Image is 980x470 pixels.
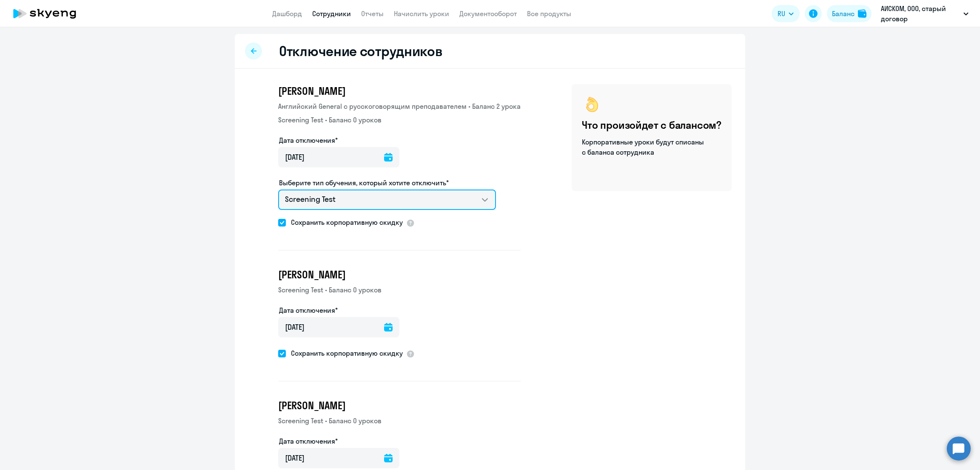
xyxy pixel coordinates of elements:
a: Дашборд [272,9,302,18]
label: Дата отключения* [279,436,338,446]
a: Начислить уроки [394,9,449,18]
a: Все продукты [527,9,571,18]
p: Английский General с русскоговорящим преподавателем • Баланс 2 урока [278,101,521,111]
img: balance [858,9,866,18]
span: Сохранить корпоративную скидку [286,348,403,358]
p: АИСКОМ, ООО, старый договор [881,3,960,24]
span: Сохранить корпоративную скидку [286,217,403,227]
button: АИСКОМ, ООО, старый договор [877,3,973,24]
label: Дата отключения* [279,135,338,145]
button: RU [772,5,800,22]
h2: Отключение сотрудников [279,42,442,59]
p: Корпоративные уроки будут списаны с баланса сотрудника [582,137,705,157]
div: Баланс [832,8,855,19]
input: дд.мм.гггг [278,448,399,468]
span: [PERSON_NAME] [278,268,345,281]
p: Screening Test • Баланс 0 уроков [278,285,521,295]
a: Документооборот [459,9,517,18]
img: ok [582,94,602,115]
span: [PERSON_NAME] [278,399,345,412]
input: дд.мм.гггг [278,147,399,167]
button: Балансbalance [827,5,872,22]
span: RU [778,8,785,19]
label: Дата отключения* [279,305,338,315]
h4: Что произойдет с балансом? [582,118,721,132]
p: Screening Test • Баланс 0 уроков [278,416,521,426]
a: Отчеты [361,9,384,18]
label: Выберите тип обучения, который хотите отключить* [279,178,449,188]
a: Сотрудники [312,9,351,18]
p: Screening Test • Баланс 0 уроков [278,115,521,125]
input: дд.мм.гггг [278,317,399,337]
span: [PERSON_NAME] [278,84,345,98]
